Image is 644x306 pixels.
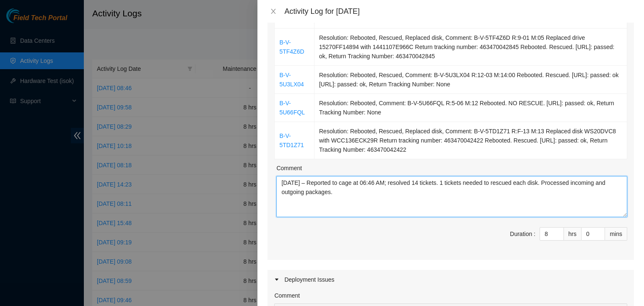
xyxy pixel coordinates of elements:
[314,94,627,122] td: Resolution: Rebooted, Comment: B-V-5U66FQL R:5-06 M:12 Rebooted. NO RESCUE. [URL]: passed: ok, Re...
[510,229,535,239] div: Duration :
[279,72,304,88] a: B-V-5U3LX04
[284,7,634,16] div: Activity Log for [DATE]
[279,39,304,55] a: B-V-5TF4Z6D
[274,277,279,282] span: caret-right
[279,132,304,148] a: B-V-5TD1Z71
[314,29,627,66] td: Resolution: Rebooted, Rescued, Replaced disk, Comment: B-V-5TF4Z6D R:9-01 M:05 Replaced drive 152...
[314,122,627,159] td: Resolution: Rebooted, Rescued, Replaced disk, Comment: B-V-5TD1Z71 R:F-13 M:13 Replaced disk WS20...
[276,163,302,173] label: Comment
[314,66,627,94] td: Resolution: Rebooted, Rescued, Comment: B-V-5U3LX04 R:12-03 M:14:00 Rebooted. Rescued. [URL]: pas...
[564,227,582,241] div: hrs
[605,227,627,241] div: mins
[279,100,305,116] a: B-V-5U66FQL
[276,176,627,217] textarea: Comment
[267,270,634,289] div: Deployment Issues
[274,291,300,300] label: Comment
[270,8,277,15] span: close
[267,8,279,16] button: Close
